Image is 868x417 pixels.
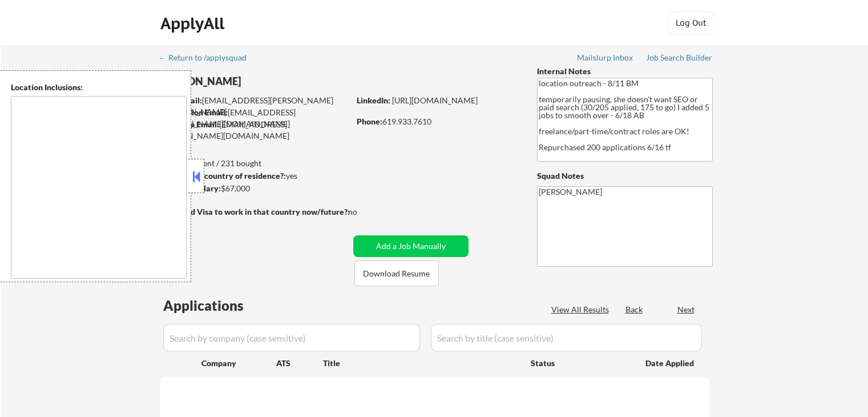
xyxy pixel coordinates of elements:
[159,54,257,62] div: ← Return to /applysquad
[160,107,349,129] div: [EMAIL_ADDRESS][PERSON_NAME][DOMAIN_NAME]
[354,260,439,286] button: Download Resume
[159,158,349,169] div: 85 sent / 231 bought
[531,352,629,373] div: Status
[677,304,696,315] div: Next
[160,207,350,216] strong: Will need Visa to work in that country now/future?:
[11,82,187,93] div: Location Inclusions:
[392,95,478,105] a: [URL][DOMAIN_NAME]
[577,54,634,62] div: Mailslurp Inbox
[201,358,276,369] div: Company
[159,171,286,181] strong: Can work in country of residence?:
[357,95,390,105] strong: LinkedIn:
[323,358,520,369] div: Title
[159,53,257,65] a: ← Return to /applysquad
[160,95,349,117] div: [EMAIL_ADDRESS][PERSON_NAME][DOMAIN_NAME]
[537,66,713,77] div: Internal Notes
[645,358,696,369] div: Date Applied
[160,74,394,89] div: [PERSON_NAME]
[577,53,634,65] a: Mailslurp Inbox
[163,324,420,351] input: Search by company (case sensitive)
[551,304,612,315] div: View All Results
[357,116,518,127] div: 619.933.7610
[159,170,346,182] div: yes
[160,119,349,141] div: [EMAIL_ADDRESS][PERSON_NAME][DOMAIN_NAME]
[348,206,381,218] div: no
[431,324,702,351] input: Search by title (case sensitive)
[625,304,644,315] div: Back
[276,358,323,369] div: ATS
[537,170,713,182] div: Squad Notes
[163,299,276,312] div: Applications
[668,11,714,34] button: Log Out
[357,117,382,126] strong: Phone:
[160,14,228,33] div: ApplyAll
[646,54,713,62] div: Job Search Builder
[159,183,349,194] div: $67,000
[353,235,469,257] button: Add a Job Manually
